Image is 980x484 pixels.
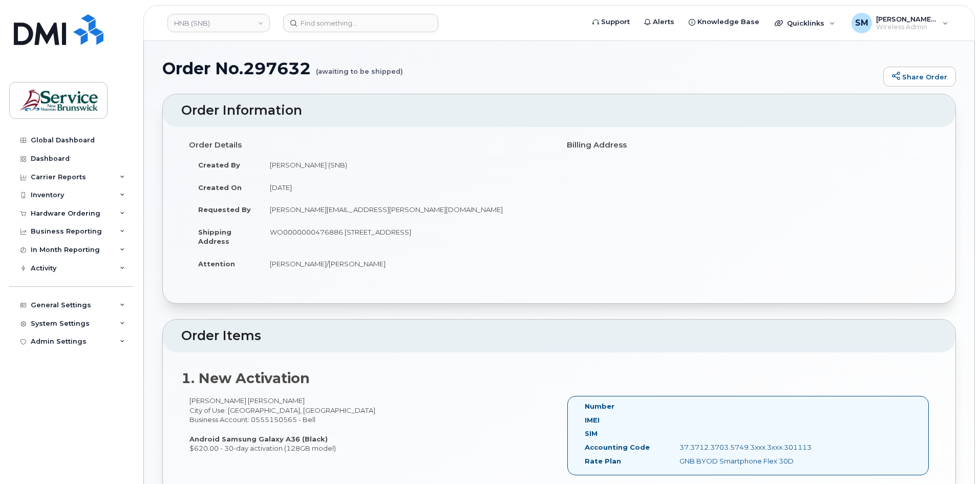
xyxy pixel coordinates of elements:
[261,198,551,221] td: [PERSON_NAME][EMAIL_ADDRESS][PERSON_NAME][DOMAIN_NAME]
[261,221,551,252] td: WO0000000476886 [STREET_ADDRESS]
[672,456,805,466] div: GNB BYOD Smartphone Flex 30D
[585,443,650,452] label: Accounting Code
[181,329,937,343] h2: Order Items
[181,370,310,387] strong: 1. New Activation
[567,141,929,150] h4: Billing Address
[198,205,251,214] strong: Requested By
[198,161,240,169] strong: Created By
[162,59,878,77] h1: Order No.297632
[198,260,235,268] strong: Attention
[585,402,614,411] label: Number
[261,252,551,275] td: [PERSON_NAME]/[PERSON_NAME]
[585,415,600,425] label: IMEI
[189,435,328,443] strong: Android Samsung Galaxy A36 (Black)
[181,103,937,118] h2: Order Information
[585,456,621,466] label: Rate Plan
[198,228,231,246] strong: Shipping Address
[261,176,551,199] td: [DATE]
[316,59,403,75] small: (awaiting to be shipped)
[181,396,559,453] div: [PERSON_NAME] [PERSON_NAME] City of Use: [GEOGRAPHIC_DATA], [GEOGRAPHIC_DATA] Business Account: 0...
[883,67,956,87] a: Share Order
[261,154,551,176] td: [PERSON_NAME] (SNB)
[672,443,805,452] div: 37.3712.3703.5749.3xxx.3xxx.301113
[189,141,551,150] h4: Order Details
[585,429,598,438] label: SIM
[198,183,242,192] strong: Created On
